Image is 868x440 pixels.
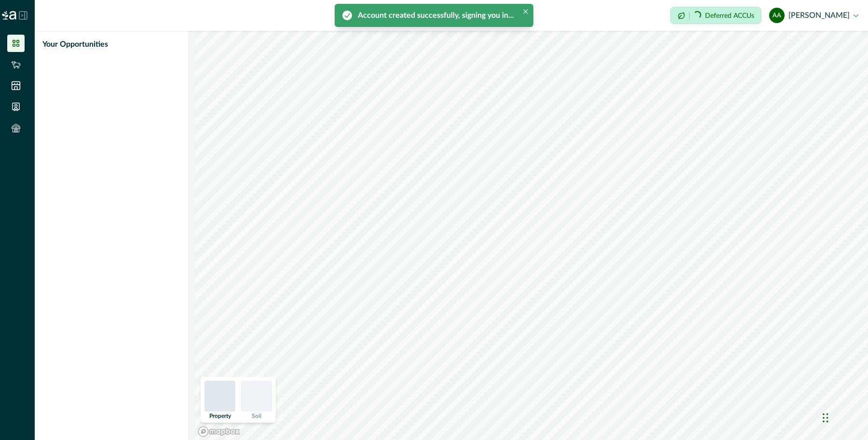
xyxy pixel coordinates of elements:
p: Deferred ACCUs [705,12,754,19]
p: Property [209,413,231,419]
a: Mapbox logo [198,426,240,437]
div: Drag [823,403,828,432]
div: Account created successfully, signing you in... [358,10,514,21]
button: Adeline AgriProve[PERSON_NAME] [769,4,858,27]
p: Soil [252,413,261,419]
p: Your Opportunities [42,39,108,50]
iframe: Chat Widget [820,394,868,440]
img: Logo [2,11,16,20]
button: Close [520,6,531,17]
